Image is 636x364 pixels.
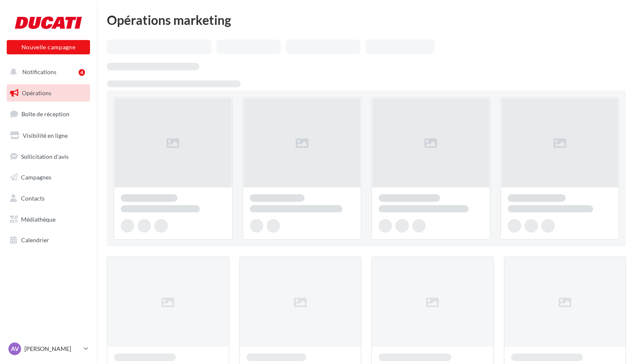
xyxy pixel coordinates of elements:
[7,40,90,54] button: Nouvelle campagne
[5,169,92,186] a: Campagnes
[22,68,56,75] span: Notifications
[107,13,626,26] div: Opérations marketing
[5,190,92,207] a: Contacts
[5,105,92,123] a: Boîte de réception
[21,236,49,244] span: Calendrier
[21,110,69,118] span: Boîte de réception
[21,195,45,202] span: Contacts
[5,148,92,166] a: Sollicitation d'avis
[21,216,56,223] span: Médiathèque
[21,153,69,160] span: Sollicitation d'avis
[7,341,90,357] a: AV [PERSON_NAME]
[23,132,68,139] span: Visibilité en ligne
[5,84,92,102] a: Opérations
[5,211,92,228] a: Médiathèque
[21,174,51,181] span: Campagnes
[5,63,88,81] button: Notifications 4
[24,345,80,353] p: [PERSON_NAME]
[79,69,85,76] div: 4
[5,231,92,249] a: Calendrier
[5,127,92,145] a: Visibilité en ligne
[11,345,19,353] span: AV
[22,89,51,96] span: Opérations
